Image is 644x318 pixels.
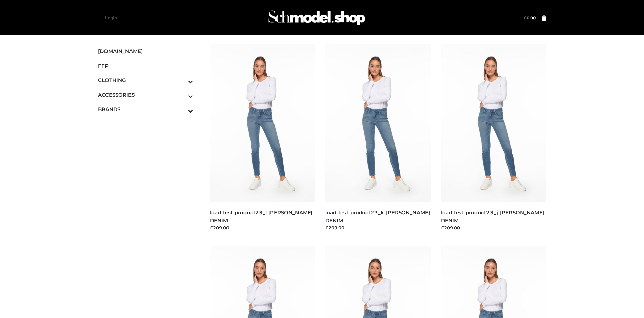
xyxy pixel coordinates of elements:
[325,224,431,231] div: £209.00
[441,209,544,223] a: load-test-product23_j-[PERSON_NAME] DENIM
[98,44,193,58] a: [DOMAIN_NAME]
[210,224,315,231] div: £209.00
[98,73,193,88] a: CLOTHINGToggle Submenu
[266,4,367,31] img: Schmodel Admin 964
[524,15,536,20] bdi: 0.00
[98,88,193,102] a: ACCESSORIESToggle Submenu
[169,102,193,117] button: Toggle Submenu
[98,47,193,55] span: [DOMAIN_NAME]
[210,209,312,223] a: load-test-product23_l-[PERSON_NAME] DENIM
[98,91,193,99] span: ACCESSORIES
[524,15,536,20] a: £0.00
[98,76,193,84] span: CLOTHING
[169,88,193,102] button: Toggle Submenu
[98,58,193,73] a: FFP
[98,105,193,113] span: BRANDS
[98,102,193,117] a: BRANDSToggle Submenu
[441,224,546,231] div: £209.00
[105,15,117,20] a: Login
[98,62,193,70] span: FFP
[325,209,430,223] a: load-test-product23_k-[PERSON_NAME] DENIM
[169,73,193,88] button: Toggle Submenu
[524,15,527,20] span: £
